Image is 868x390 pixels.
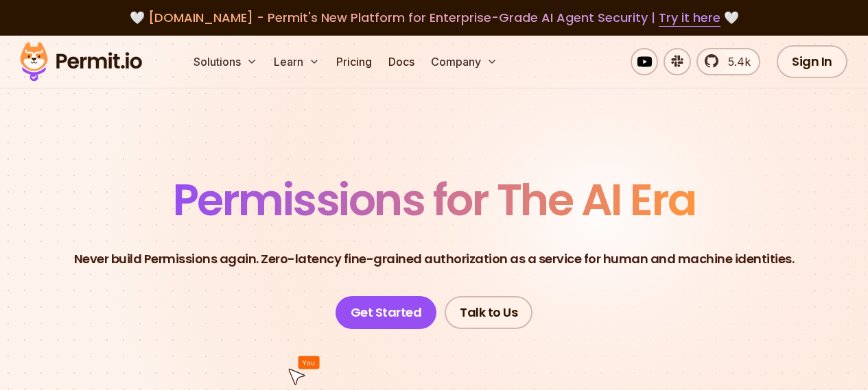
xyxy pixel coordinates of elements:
a: Get Started [336,296,437,329]
button: Solutions [188,48,263,75]
span: Permissions for The AI Era [173,169,696,230]
p: Never build Permissions again. Zero-latency fine-grained authorization as a service for human and... [74,249,795,269]
a: 5.4k [696,48,760,75]
img: Permit logo [14,38,148,85]
button: Company [425,48,503,75]
div: 🤍 🤍 [33,8,835,27]
span: [DOMAIN_NAME] - Permit's New Platform for Enterprise-Grade AI Agent Security | [148,9,720,26]
a: Docs [383,48,420,75]
button: Learn [268,48,325,75]
a: Pricing [331,48,377,75]
a: Talk to Us [445,296,532,329]
a: Sign In [777,45,847,78]
span: 5.4k [720,53,751,70]
a: Try it here [659,9,720,27]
